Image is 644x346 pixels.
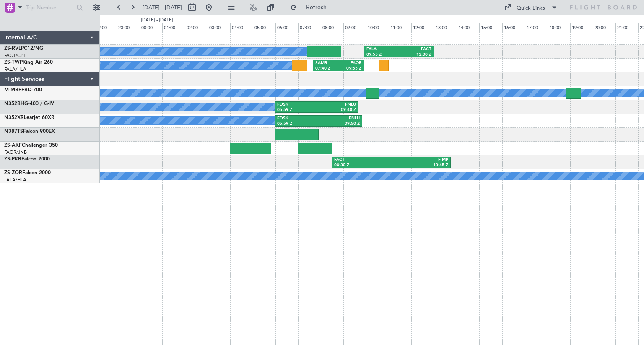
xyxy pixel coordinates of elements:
a: ZS-ZORFalcon 2000 [4,170,51,176]
div: 09:50 Z [318,121,359,127]
div: 17:00 [525,23,548,31]
div: 00:00 [140,23,162,31]
div: 04:00 [230,23,253,31]
span: N352BH [4,101,24,106]
div: 20:00 [593,23,615,31]
div: 05:59 Z [277,107,317,113]
a: N387TSFalcon 900EX [4,129,55,134]
div: 12:00 [411,23,434,31]
div: 15:00 [479,23,502,31]
div: FDSK [277,116,318,121]
div: 11:00 [389,23,411,31]
div: FACT [399,46,431,52]
div: 13:00 Z [399,52,431,58]
div: Quick Links [517,4,545,13]
div: 07:40 Z [315,66,338,72]
div: 07:00 [298,23,321,31]
div: 19:00 [570,23,593,31]
span: ZS-AKF [4,143,22,148]
span: N352XR [4,115,24,120]
div: FACT [334,157,391,163]
div: FNLU [317,102,356,108]
div: 09:00 [343,23,366,31]
div: 18:00 [548,23,570,31]
div: FALA [366,46,399,52]
div: 21:00 [615,23,638,31]
div: 03:00 [208,23,230,31]
a: ZS-PKRFalcon 2000 [4,157,50,162]
a: M-MBFFBD-700 [4,88,42,93]
span: ZS-TWP [4,60,23,65]
input: Trip Number [26,1,74,14]
div: 14:00 [457,23,479,31]
div: 13:00 [434,23,457,31]
div: [DATE] - [DATE] [141,17,173,24]
div: FDSK [277,102,317,108]
a: FALA/HLA [4,177,26,183]
a: ZS-TWPKing Air 260 [4,60,53,65]
span: Refresh [299,5,334,10]
span: [DATE] - [DATE] [143,4,182,11]
a: FACT/CPT [4,52,26,59]
a: ZS-RVLPC12/NG [4,46,43,51]
div: 01:00 [162,23,185,31]
div: 13:45 Z [391,163,448,168]
div: 22:00 [94,23,117,31]
span: ZS-PKR [4,157,21,162]
div: 09:55 Z [338,66,361,72]
a: FALA/HLA [4,66,26,72]
a: N352BHG-400 / G-IV [4,101,54,106]
span: ZS-ZOR [4,170,22,176]
div: SAMR [315,60,338,66]
div: FAOR [338,60,361,66]
a: FAOR/JNB [4,149,27,155]
a: N352XRLearjet 60XR [4,115,55,120]
div: FNLU [318,116,359,121]
div: 08:30 Z [334,163,391,168]
div: FIMP [391,157,448,163]
div: 09:40 Z [317,107,356,113]
div: 10:00 [366,23,389,31]
div: 05:00 [253,23,275,31]
div: 06:00 [275,23,298,31]
div: 09:55 Z [366,52,399,58]
a: ZS-AKFChallenger 350 [4,143,58,148]
div: 23:00 [117,23,139,31]
div: 02:00 [185,23,208,31]
button: Refresh [286,1,337,14]
div: 16:00 [502,23,525,31]
button: Quick Links [500,1,562,14]
span: M-MBFF [4,88,24,93]
span: N387TS [4,129,23,134]
div: 05:59 Z [277,121,318,127]
div: 08:00 [321,23,343,31]
span: ZS-RVL [4,46,21,51]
